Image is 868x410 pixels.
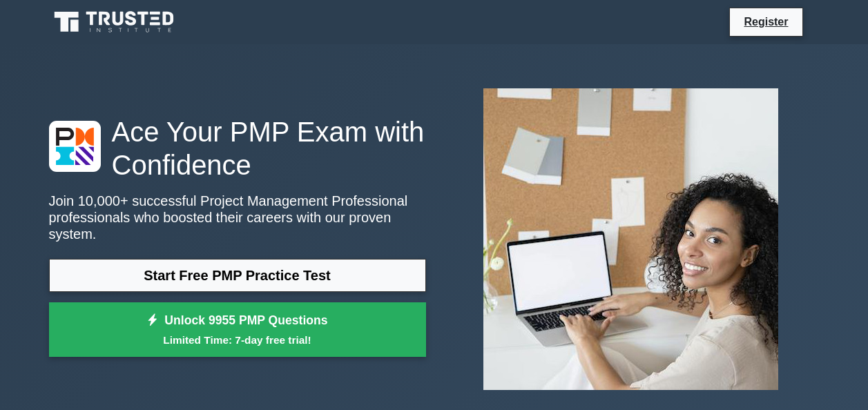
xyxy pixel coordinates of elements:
h1: Ace Your PMP Exam with Confidence [49,115,426,182]
a: Unlock 9955 PMP QuestionsLimited Time: 7-day free trial! [49,302,426,358]
p: Join 10,000+ successful Project Management Professional professionals who boosted their careers w... [49,193,426,242]
a: Register [735,13,796,30]
small: Limited Time: 7-day free trial! [66,332,409,348]
a: Start Free PMP Practice Test [49,259,426,292]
